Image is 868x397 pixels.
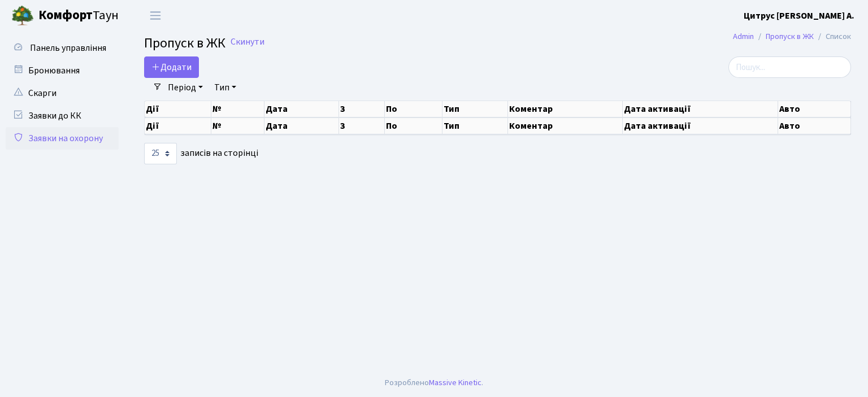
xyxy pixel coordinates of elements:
[144,143,177,164] select: записів на сторінці
[144,56,199,78] a: Додати
[151,61,192,73] span: Додати
[141,6,170,25] button: Переключити навігацію
[6,59,119,82] a: Бронювання
[6,127,119,150] a: Заявки на охорону
[744,9,854,23] a: Цитрус [PERSON_NAME] А.
[144,143,258,164] label: записів на сторінці
[442,117,508,134] th: Тип
[733,30,754,42] a: Admin
[814,30,851,43] li: Список
[778,117,851,134] th: Авто
[385,101,442,117] th: По
[210,78,241,97] a: Тип
[264,101,339,117] th: Дата
[231,37,264,47] a: Скинути
[508,101,623,117] th: Коментар
[211,117,264,134] th: №
[144,33,225,53] span: Пропуск в ЖК
[385,377,483,389] div: Розроблено .
[6,104,119,127] a: Заявки до КК
[744,10,854,22] b: Цитрус [PERSON_NAME] А.
[6,82,119,104] a: Скарги
[30,42,106,54] span: Панель управління
[385,117,442,134] th: По
[38,6,119,25] span: Таун
[766,30,814,42] a: Пропуск в ЖК
[442,101,508,117] th: Тип
[778,101,851,117] th: Авто
[211,101,264,117] th: №
[339,117,385,134] th: З
[508,117,623,134] th: Коментар
[716,25,868,49] nav: breadcrumb
[145,101,211,117] th: Дії
[145,117,211,134] th: Дії
[11,5,34,27] img: logo.png
[623,117,778,134] th: Дата активації
[339,101,385,117] th: З
[623,101,778,117] th: Дата активації
[264,117,339,134] th: Дата
[728,56,851,78] input: Пошук...
[38,6,93,24] b: Комфорт
[429,377,481,389] a: Massive Kinetic
[6,37,119,59] a: Панель управління
[163,78,207,97] a: Період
